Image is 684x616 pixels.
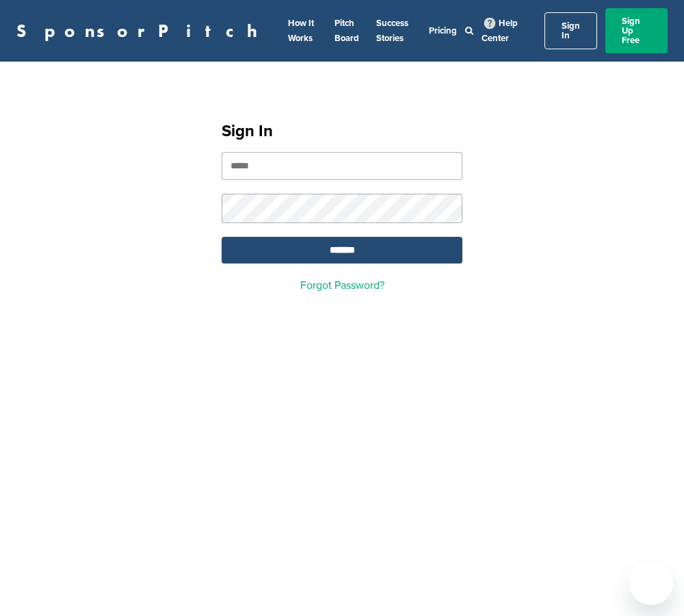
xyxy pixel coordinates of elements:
a: Help Center [482,15,518,47]
a: Pitch Board [334,18,359,44]
h1: Sign In [222,119,462,144]
a: Success Stories [376,18,408,44]
iframe: Button to launch messaging window [629,561,673,605]
a: How It Works [288,18,314,44]
a: Forgot Password? [300,279,384,292]
a: Pricing [429,25,457,36]
a: SponsorPitch [16,22,266,40]
a: Sign In [544,12,597,49]
a: Sign Up Free [605,8,668,53]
